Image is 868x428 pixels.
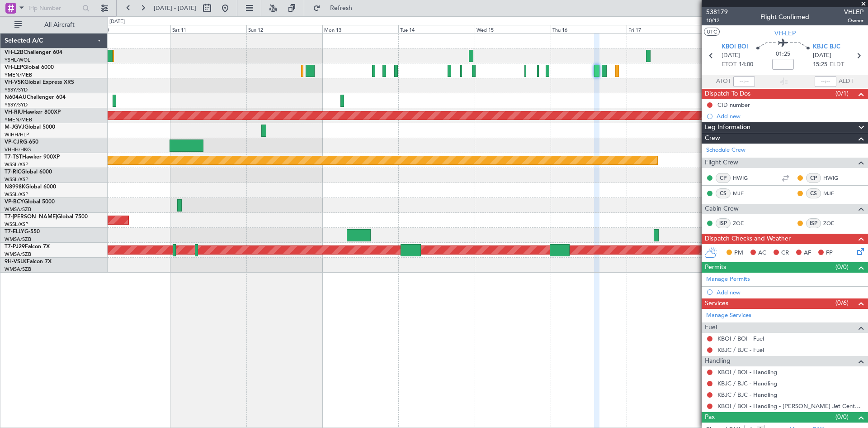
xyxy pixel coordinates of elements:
[844,7,863,17] span: VHLEP
[5,80,24,85] span: VH-VSK
[170,25,246,33] div: Sat 11
[722,51,740,60] span: [DATE]
[5,65,23,70] span: VH-LEP
[5,131,29,138] a: WIHH/HLP
[5,154,60,160] a: T7-TSTHawker 900XP
[5,101,28,108] a: YSSY/SYD
[5,169,21,175] span: T7-RIC
[5,191,28,198] a: WSSL/XSP
[717,289,863,296] div: Add new
[5,72,32,78] a: YMEN/MEB
[705,356,731,366] span: Handling
[705,412,715,423] span: Pax
[717,335,764,342] a: KBOI / BOI - Fuel
[722,43,748,52] span: KBOI BOI
[5,65,54,70] a: VH-LEPGlobal 6000
[717,391,777,399] a: KBJC / BJC - Handling
[717,101,750,109] div: CID number
[5,169,52,175] a: T7-RICGlobal 6000
[705,204,739,214] span: Cabin Crew
[733,76,755,87] input: --:--
[706,17,728,24] span: 10/12
[733,174,753,182] a: HWIG
[844,17,863,24] span: Owner
[705,298,728,309] span: Services
[5,50,62,55] a: VH-L2BChallenger 604
[706,146,745,155] a: Schedule Crew
[5,244,25,250] span: T7-PJ29
[10,18,98,32] button: All Aircraft
[835,298,849,308] span: (0/6)
[24,22,95,28] span: All Aircraft
[5,199,24,205] span: VP-BCY
[806,218,821,228] div: ISP
[5,184,56,190] a: N8998KGlobal 6000
[716,218,731,228] div: ISP
[5,214,88,220] a: T7-[PERSON_NAME]Global 7500
[5,236,31,243] a: WMSA/SZB
[705,234,791,244] span: Dispatch Checks and Weather
[813,60,827,69] span: 15:25
[823,189,844,197] a: MJE
[717,346,764,354] a: KBJC / BJC - Fuel
[706,275,750,284] a: Manage Permits
[94,25,170,33] div: Fri 10
[823,174,844,182] a: HWIG
[627,25,703,33] div: Fri 17
[5,244,50,250] a: T7-PJ29Falcon 7X
[5,116,32,123] a: YMEN/MEB
[5,95,27,100] span: N604AU
[774,29,796,38] span: VH-LEP
[813,43,840,52] span: KBJC BJC
[5,87,28,93] a: YSSY/SYD
[717,112,863,120] div: Add new
[760,12,809,22] div: Flight Confirmed
[806,173,821,183] div: CP
[716,173,731,183] div: CP
[398,25,474,33] div: Tue 14
[734,249,743,258] span: PM
[246,25,322,33] div: Sun 12
[717,380,777,387] a: KBJC / BJC - Handling
[717,368,777,376] a: KBOI / BOI - Handling
[823,219,844,227] a: ZOE
[5,110,61,115] a: VH-RIUHawker 800XP
[154,4,196,12] span: [DATE] - [DATE]
[705,322,717,333] span: Fuel
[704,28,720,36] button: UTC
[722,60,736,69] span: ETOT
[813,51,831,60] span: [DATE]
[322,25,398,33] div: Mon 13
[5,125,55,130] a: M-JGVJGlobal 5000
[475,25,551,33] div: Wed 15
[830,60,844,69] span: ELDT
[804,249,811,258] span: AF
[706,311,751,320] a: Manage Services
[5,221,28,228] a: WSSL/XSP
[781,249,789,258] span: CR
[5,125,24,130] span: M-JGVJ
[5,95,66,100] a: N604AUChallenger 604
[109,18,125,26] div: [DATE]
[5,139,23,145] span: VP-CJR
[826,249,833,258] span: FP
[5,139,38,145] a: VP-CJRG-650
[5,259,52,264] a: 9H-VSLKFalcon 7X
[806,188,821,198] div: CS
[5,50,24,55] span: VH-L2B
[5,206,31,213] a: WMSA/SZB
[705,262,726,273] span: Permits
[5,266,31,273] a: WMSA/SZB
[5,57,30,63] a: YSHL/WOL
[705,89,750,99] span: Dispatch To-Dos
[322,5,360,11] span: Refresh
[5,229,40,235] a: T7-ELLYG-550
[28,1,80,15] input: Trip Number
[309,1,363,15] button: Refresh
[758,249,766,258] span: AC
[551,25,627,33] div: Thu 16
[705,158,738,168] span: Flight Crew
[5,214,57,220] span: T7-[PERSON_NAME]
[739,60,753,69] span: 14:00
[716,77,731,86] span: ATOT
